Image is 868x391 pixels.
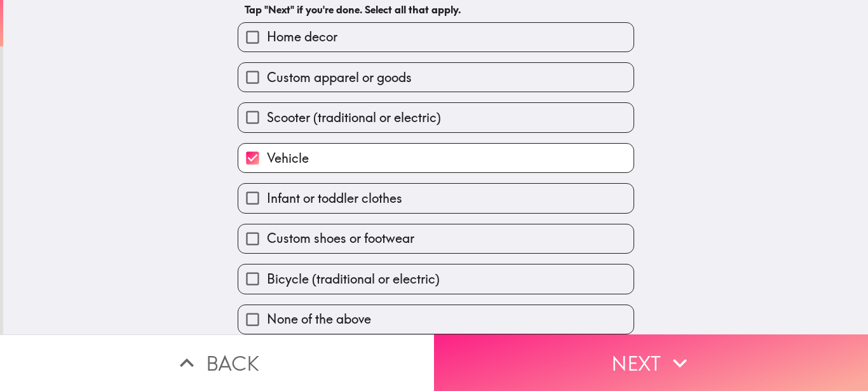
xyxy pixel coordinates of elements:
span: Bicycle (traditional or electric) [267,270,440,288]
button: Infant or toddler clothes [238,184,634,212]
button: Vehicle [238,144,634,172]
span: Custom shoes or footwear [267,230,414,247]
span: Infant or toddler clothes [267,189,402,207]
button: Bicycle (traditional or electric) [238,264,634,293]
span: Custom apparel or goods [267,69,412,86]
button: Custom apparel or goods [238,63,634,92]
button: Scooter (traditional or electric) [238,103,634,132]
button: None of the above [238,305,634,334]
span: Scooter (traditional or electric) [267,109,441,127]
h6: Tap "Next" if you're done. Select all that apply. [245,3,627,17]
span: Home decor [267,28,337,46]
button: Next [434,334,868,391]
button: Custom shoes or footwear [238,224,634,253]
button: Home decor [238,23,634,51]
span: Vehicle [267,149,309,167]
span: None of the above [267,310,371,328]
